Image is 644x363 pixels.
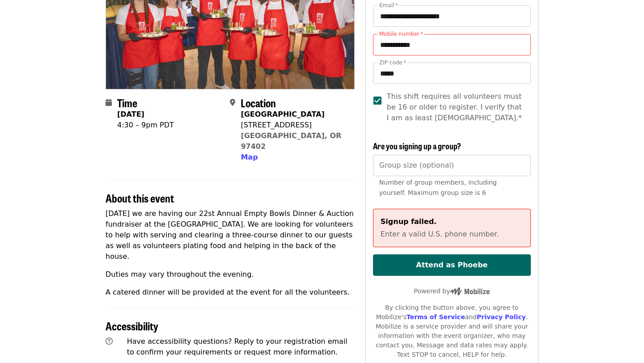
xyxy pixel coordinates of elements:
[379,60,406,65] label: ZIP code
[373,34,531,55] input: Mobile number
[477,313,526,321] a: Privacy Policy
[106,287,355,298] p: A catered dinner will be provided at the event for all the volunteers.
[373,140,461,152] span: Are you signing up a group?
[230,98,235,107] i: map-marker-alt icon
[117,110,144,118] strong: [DATE]
[373,5,531,27] input: Email
[127,337,347,356] span: Have accessibility questions? Reply to your registration email to confirm your requirements or re...
[241,152,258,163] button: Map
[241,120,347,131] div: [STREET_ADDRESS]
[241,153,258,161] span: Map
[414,287,490,295] span: Powered by
[379,179,497,196] span: Number of group members, including yourself. Maximum group size is 6
[106,269,355,280] p: Duties may vary throughout the evening.
[373,303,531,359] div: By clicking the button above, you agree to Mobilize's and . Mobilize is a service provider and wi...
[450,287,490,295] img: Powered by Mobilize
[379,3,398,8] label: Email
[117,95,137,110] span: Time
[381,229,523,240] p: Enter a valid U.S. phone number.
[379,31,423,37] label: Mobile number
[106,98,112,107] i: calendar icon
[387,91,524,123] span: This shift requires all volunteers must be 16 or older to register. I verify that I am as least [...
[106,337,113,346] i: question-circle icon
[373,63,531,84] input: ZIP code
[117,120,174,131] div: 4:30 – 9pm PDT
[106,318,158,333] span: Accessibility
[241,110,324,118] strong: [GEOGRAPHIC_DATA]
[106,208,355,262] p: [DATE] we are having our 22st Annual Empty Bowls Dinner & Auction fundraiser at the [GEOGRAPHIC_D...
[241,131,341,151] a: [GEOGRAPHIC_DATA], OR 97402
[106,190,174,206] span: About this event
[373,254,531,276] button: Attend as Phoebe
[241,95,276,110] span: Location
[373,155,531,176] input: [object Object]
[381,217,436,226] span: Signup failed.
[407,313,465,321] a: Terms of Service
